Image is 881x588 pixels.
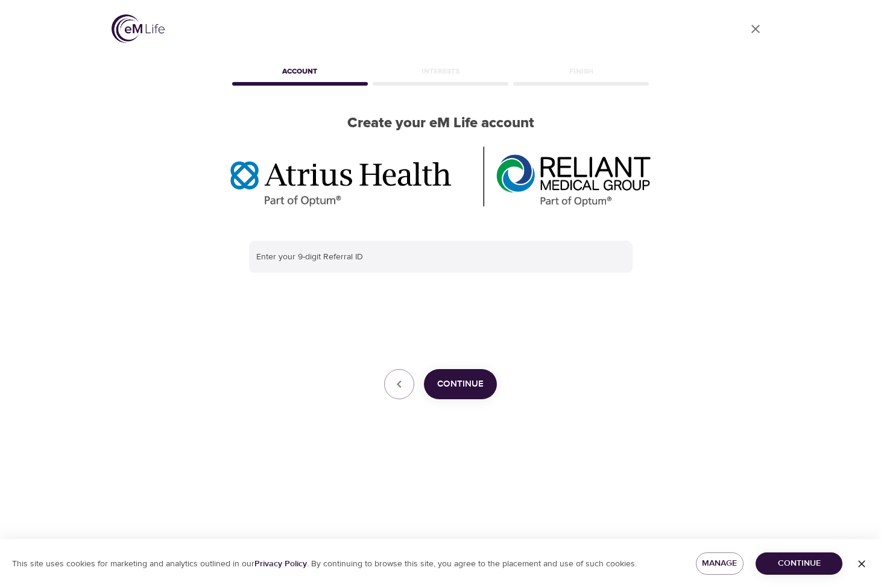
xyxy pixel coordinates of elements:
[230,115,652,132] h2: Create your eM Life account
[112,14,165,43] img: logo
[756,552,842,575] button: Continue
[230,147,651,207] img: Optum%20MA_AtriusReliant.png
[706,556,734,571] span: Manage
[741,14,770,43] a: close
[765,556,833,571] span: Continue
[696,552,744,575] button: Manage
[254,558,307,569] a: Privacy Policy
[437,376,484,392] span: Continue
[424,369,497,399] button: Continue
